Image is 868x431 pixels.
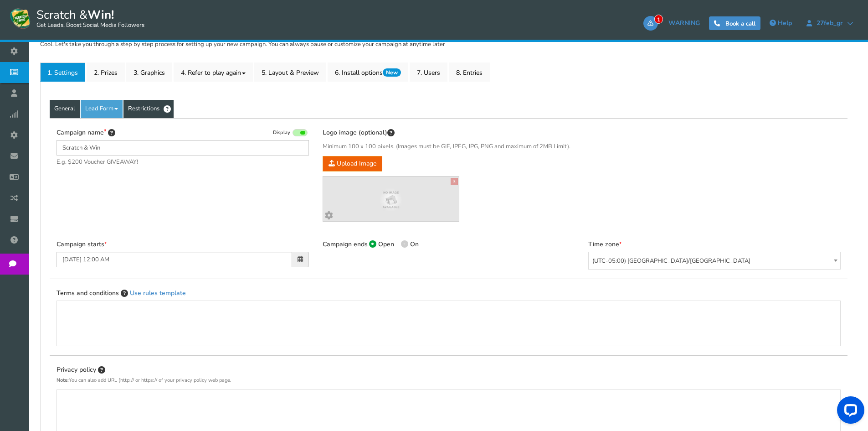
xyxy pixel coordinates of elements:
[588,240,621,249] label: Time zone
[654,15,663,24] span: 1
[130,289,186,297] a: Use rules template
[643,16,704,31] a: 1WARNING
[56,377,231,384] small: You can also add URL (http:// or https:// of your privacy policy web page.
[66,306,831,342] div: Rich Text Editor, campaign_terms
[87,7,114,23] strong: Win!
[108,128,115,138] span: Tip: Choose a title that will attract more entries. For example: “Scratch & win a bracelet” will ...
[36,22,144,29] small: Get Leads, Boost Social Media Followers
[87,62,125,82] a: 2. Prizes
[387,128,395,138] span: This image will be displayed on top of your contest screen. You can upload & preview different im...
[830,393,868,431] iframe: LiveChat chat widget
[56,158,309,167] span: E.g. $200 Voucher GIVEAWAY!
[50,100,80,118] a: General
[709,16,760,30] a: Book a call
[32,7,144,30] span: Scratch &
[66,395,831,431] div: Rich Text Editor, campaign_privacy
[323,240,368,249] label: Campaign ends
[589,252,840,270] span: (UTC-05:00) America/Chicago
[273,130,290,136] span: Display
[725,20,755,28] span: Book a call
[40,62,85,82] a: 1. Settings
[449,62,490,82] a: 8. Entries
[451,178,458,185] a: X
[778,19,792,27] span: Help
[410,62,447,82] a: 7. Users
[410,240,419,249] span: On
[588,252,841,270] span: (UTC-05:00) America/Chicago
[328,62,408,82] a: 6. Install options
[56,128,115,138] label: Campaign name
[383,68,401,77] span: New
[123,100,174,118] a: Restrictions
[40,40,857,49] p: Cool. Let's take you through a step by step process for setting up your new campaign. You can alw...
[119,289,130,299] span: Enter the Terms and Conditions of your campaign
[378,240,394,249] span: Open
[9,7,144,30] a: Scratch &Win! Get Leads, Boost Social Media Followers
[81,100,123,118] a: Lead Form
[323,128,395,138] label: Logo image (optional)
[254,62,326,82] a: 5. Layout & Preview
[56,240,107,249] label: Campaign starts
[765,16,796,31] a: Help
[323,142,575,151] span: Minimum 100 x 100 pixels. (Images must be GIF, JPEG, JPG, PNG and maximum of 2MB Limit).
[9,7,32,30] img: Scratch and Win
[812,20,847,27] span: 27feb_gr
[56,288,186,298] label: Terms and conditions
[56,377,69,384] b: Note:
[174,62,253,82] a: 4. Refer to play again
[668,19,700,27] span: WARNING
[96,365,105,375] span: Enter the Privacy Policy of your campaign
[56,365,105,375] label: Privacy policy
[126,62,172,82] a: 3. Graphics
